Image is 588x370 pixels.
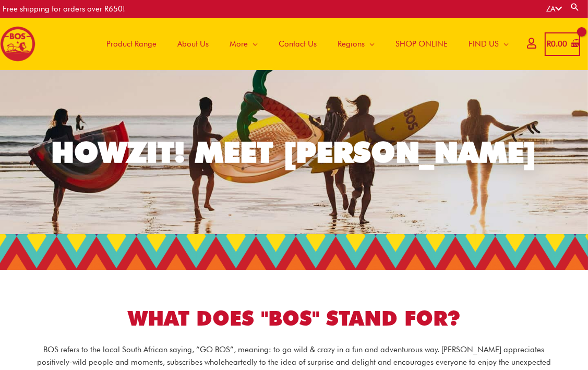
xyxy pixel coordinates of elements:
span: Product Range [106,28,157,60]
a: Search button [570,2,580,12]
nav: Site Navigation [88,18,519,70]
a: SHOP ONLINE [385,18,458,70]
span: R [547,39,551,49]
span: Regions [338,28,365,60]
span: Contact Us [279,28,317,60]
a: ZA [546,4,562,14]
span: SHOP ONLINE [395,28,448,60]
span: About Us [177,28,209,60]
a: More [219,18,268,70]
a: Contact Us [268,18,327,70]
div: HOWZIT! MEET [PERSON_NAME] [52,138,537,167]
bdi: 0.00 [547,39,567,49]
a: Regions [327,18,385,70]
span: More [230,28,248,60]
a: About Us [167,18,219,70]
h1: WHAT DOES "BOS" STAND FOR? [5,304,583,333]
a: Product Range [96,18,167,70]
a: View Shopping Cart, empty [545,32,580,56]
span: FIND US [469,28,499,60]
